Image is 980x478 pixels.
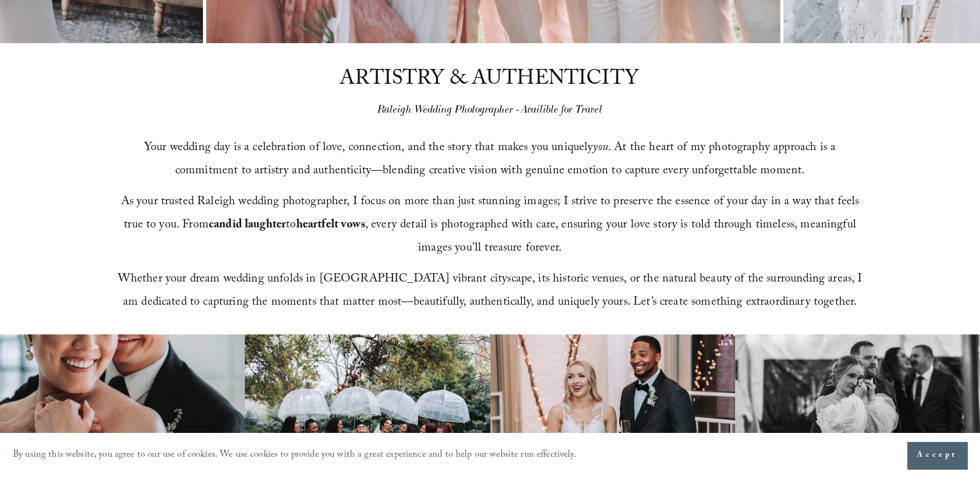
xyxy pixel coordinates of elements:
[735,334,980,473] img: Bride in wedding dress wiping tears, embraced by groom, with guests in background during a weddin...
[118,270,866,313] span: Whether your dream wedding unfolds in [GEOGRAPHIC_DATA] vibrant cityscape, its historic venues, o...
[121,193,863,259] span: As your trusted Raleigh wedding photographer, I focus on more than just stunning images; I strive...
[245,334,490,473] img: Bride and bridesmaids holding clear umbrellas and bouquets, wearing peach dresses, laughing toget...
[13,446,577,465] p: By using this website, you agree to our use of cookies. We use cookies to provide you with a grea...
[917,449,957,462] span: Accept
[490,334,735,473] img: Bride and groom smiling and holding champagne glasses at a wedding reception, with decorative lig...
[907,442,967,469] button: Accept
[296,216,365,236] strong: heartfelt vows
[378,103,602,116] em: Raleigh Wedding Photographer - Availible for Travel
[593,139,608,158] em: you
[144,139,839,182] span: Your wedding day is a celebration of love, connection, and the story that makes you uniquely . At...
[340,63,639,98] span: ARTISTRY & AUTHENTICITY
[209,216,286,236] strong: candid laughter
